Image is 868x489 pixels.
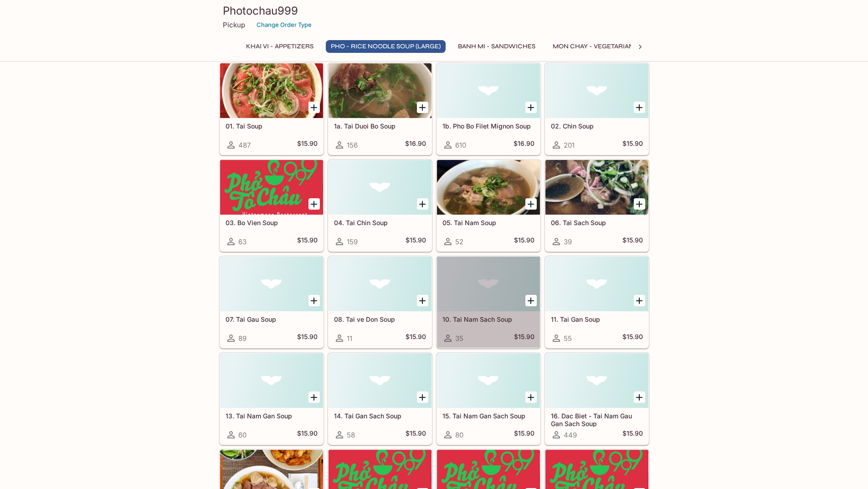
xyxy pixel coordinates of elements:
a: 07. Tai Gau Soup89$15.90 [220,256,324,348]
h5: $15.90 [297,236,318,247]
span: 201 [564,141,575,149]
button: Add 03. Bo Vien Soup [308,198,320,210]
a: 16. Dac Biet - Tai Nam Gau Gan Sach Soup449$15.90 [545,353,649,445]
a: 1a. Tai Duoi Bo Soup156$16.90 [328,63,432,155]
h3: Photochau999 [223,4,646,18]
button: Mon Chay - Vegetarian Entrees [548,40,669,53]
span: 63 [238,237,247,246]
button: Add 14. Tai Gan Sach Soup [417,391,428,403]
h5: 1a. Tai Duoi Bo Soup [334,122,426,130]
h5: $15.90 [297,429,318,440]
a: 02. Chin Soup201$15.90 [545,63,649,155]
div: 1b. Pho Bo Filet Mignon Soup [437,63,540,118]
span: 35 [455,334,463,343]
span: 449 [564,431,577,439]
h5: $15.90 [297,333,318,344]
button: Add 05. Tai Nam Soup [525,198,537,210]
a: 15. Tai Nam Gan Sach Soup80$15.90 [437,353,540,445]
button: Change Order Type [252,18,316,32]
h5: 11. Tai Gan Soup [551,315,643,323]
button: Khai Vi - Appetizers [241,40,318,53]
button: Add 08. Tai ve Don Soup [417,295,428,306]
a: 05. Tai Nam Soup52$15.90 [437,160,540,252]
button: Add 1a. Tai Duoi Bo Soup [417,102,428,113]
button: Add 10. Tai Nam Sach Soup [525,295,537,306]
h5: 15. Tai Nam Gan Sach Soup [442,412,534,420]
a: 11. Tai Gan Soup55$15.90 [545,256,649,348]
h5: $15.90 [622,429,643,440]
button: Add 01. Tai Soup [308,102,320,113]
a: 01. Tai Soup487$15.90 [220,63,324,155]
button: Banh Mi - Sandwiches [453,40,540,53]
div: 16. Dac Biet - Tai Nam Gau Gan Sach Soup [545,353,648,408]
button: Add 15. Tai Nam Gan Sach Soup [525,391,537,403]
span: 159 [347,237,358,246]
button: Add 1b. Pho Bo Filet Mignon Soup [525,102,537,113]
div: 05. Tai Nam Soup [437,160,540,215]
div: 1a. Tai Duoi Bo Soup [329,63,431,118]
div: 06. Tai Sach Soup [545,160,648,215]
h5: 02. Chin Soup [551,122,643,130]
button: Add 04. Tai Chin Soup [417,198,428,210]
button: Add 13. Tai Nam Gan Soup [308,391,320,403]
h5: 10. Tai Nam Sach Soup [442,315,534,323]
h5: 13. Tai Nam Gan Soup [226,412,318,420]
h5: 14. Tai Gan Sach Soup [334,412,426,420]
span: 55 [564,334,572,343]
div: 02. Chin Soup [545,63,648,118]
div: 03. Bo Vien Soup [220,160,323,215]
h5: $15.90 [622,333,643,344]
div: 14. Tai Gan Sach Soup [329,353,431,408]
span: 11 [347,334,352,343]
span: 39 [564,237,572,246]
h5: $16.90 [514,139,534,150]
span: 60 [238,431,247,439]
span: 89 [238,334,247,343]
button: Add 11. Tai Gan Soup [634,295,645,306]
div: 11. Tai Gan Soup [545,257,648,311]
h5: $15.90 [514,236,534,247]
button: Add 02. Chin Soup [634,102,645,113]
h5: $15.90 [406,333,426,344]
div: 07. Tai Gau Soup [220,257,323,311]
button: Add 16. Dac Biet - Tai Nam Gau Gan Sach Soup [634,391,645,403]
span: 80 [455,431,463,439]
h5: $15.90 [406,429,426,440]
h5: 05. Tai Nam Soup [442,219,534,226]
h5: 04. Tai Chin Soup [334,219,426,226]
h5: $15.90 [622,236,643,247]
a: 03. Bo Vien Soup63$15.90 [220,160,324,252]
a: 06. Tai Sach Soup39$15.90 [545,160,649,252]
span: 58 [347,431,355,439]
a: 13. Tai Nam Gan Soup60$15.90 [220,353,324,445]
h5: $16.90 [405,139,426,150]
h5: 08. Tai ve Don Soup [334,315,426,323]
span: 156 [347,141,358,149]
a: 08. Tai ve Don Soup11$15.90 [328,256,432,348]
div: 08. Tai ve Don Soup [329,257,431,311]
div: 15. Tai Nam Gan Sach Soup [437,353,540,408]
a: 10. Tai Nam Sach Soup35$15.90 [437,256,540,348]
a: 1b. Pho Bo Filet Mignon Soup610$16.90 [437,63,540,155]
h5: 01. Tai Soup [226,122,318,130]
h5: 06. Tai Sach Soup [551,219,643,226]
div: 10. Tai Nam Sach Soup [437,257,540,311]
h5: 07. Tai Gau Soup [226,315,318,323]
div: 01. Tai Soup [220,63,323,118]
button: Add 07. Tai Gau Soup [308,295,320,306]
h5: $15.90 [406,236,426,247]
span: 487 [238,141,251,149]
h5: $15.90 [514,429,534,440]
h5: $15.90 [297,139,318,150]
span: 52 [455,237,463,246]
div: 13. Tai Nam Gan Soup [220,353,323,408]
span: 610 [455,141,466,149]
h5: $15.90 [622,139,643,150]
h5: 03. Bo Vien Soup [226,219,318,226]
p: Pickup [223,21,245,29]
div: 04. Tai Chin Soup [329,160,431,215]
a: 14. Tai Gan Sach Soup58$15.90 [328,353,432,445]
h5: 16. Dac Biet - Tai Nam Gau Gan Sach Soup [551,412,643,427]
a: 04. Tai Chin Soup159$15.90 [328,160,432,252]
button: Pho - Rice Noodle Soup (Large) [326,40,446,53]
